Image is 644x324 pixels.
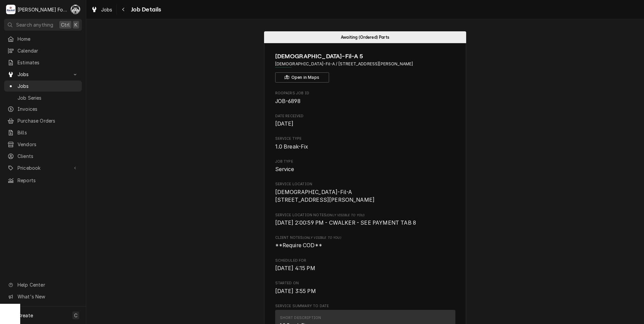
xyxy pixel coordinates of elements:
span: Client Notes [275,235,455,240]
a: Estimates [4,57,82,68]
span: Jobs [101,6,112,13]
a: Go to Help Center [4,279,82,290]
span: Estimates [18,59,78,66]
span: Search anything [16,21,53,28]
div: Started On [275,281,455,295]
span: Reports [18,177,78,184]
span: [object Object] [275,219,455,227]
span: Service Type [275,136,455,141]
span: Job Type [275,159,455,164]
span: Job Series [18,94,78,101]
span: Jobs [18,83,78,90]
span: [DATE] 3:55 PM [275,288,316,294]
span: Roopairs Job ID [275,91,455,96]
div: [object Object] [275,213,455,227]
span: Create [18,313,33,318]
span: [DATE] 4:15 PM [275,265,315,271]
span: [DATE] 2:00:59 PM - CWALKER - SEE PAYMENT TAB 8 [275,220,416,226]
div: Scheduled For [275,258,455,272]
div: Roopairs Job ID [275,91,455,105]
span: Service Location [275,188,455,204]
a: Purchase Orders [4,115,82,126]
span: Pricebook [18,164,68,171]
span: Home [18,35,78,42]
a: Calendar [4,45,82,56]
a: Bills [4,127,82,138]
a: Jobs [88,4,115,15]
span: Date Received [275,114,455,119]
a: Vendors [4,139,82,150]
a: Job Series [4,92,82,103]
span: Bills [18,129,78,136]
span: Service Summary To Date [275,303,455,309]
span: [object Object] [275,241,455,250]
a: Home [4,33,82,44]
span: Ctrl [61,21,70,28]
span: Help Center [18,281,78,288]
div: Client Information [275,52,455,83]
span: Calendar [18,47,78,54]
button: Open in Maps [275,72,329,83]
span: Name [275,52,455,61]
span: What's New [18,293,78,300]
div: [object Object] [275,235,455,250]
span: K [74,21,77,28]
span: Started On [275,287,455,295]
a: Invoices [4,103,82,115]
span: Jobs [18,71,68,78]
button: Navigate back [118,4,129,15]
span: (Only Visible to You) [303,236,341,239]
button: Search anythingCtrlK [4,19,82,31]
div: M [6,5,15,14]
a: Go to Pricebook [4,162,82,173]
div: Chris Murphy (103)'s Avatar [71,5,80,14]
span: Roopairs Job ID [275,97,455,105]
a: Go to Jobs [4,69,82,80]
span: Scheduled For [275,258,455,263]
span: Service Location [275,182,455,187]
span: Service Location Notes [275,213,455,218]
span: Purchase Orders [18,117,78,124]
a: Go to What's New [4,291,82,302]
span: Date Received [275,120,455,128]
span: JOB-6898 [275,98,300,104]
div: [PERSON_NAME] Food Equipment Service [18,6,67,13]
span: (Only Visible to You) [326,213,364,217]
div: Short Description [280,315,321,321]
div: Marshall Food Equipment Service's Avatar [6,5,15,14]
span: Service Type [275,143,455,151]
span: Awaiting (Ordered) Parts [341,35,389,39]
span: Address [275,61,455,67]
span: Invoices [18,105,78,112]
span: Clients [18,153,78,160]
span: C [74,312,77,319]
span: Job Type [275,165,455,173]
span: [DATE] [275,121,294,127]
a: Clients [4,151,82,162]
span: Job Details [129,5,161,14]
span: Vendors [18,141,78,148]
span: [DEMOGRAPHIC_DATA]-Fil-A [STREET_ADDRESS][PERSON_NAME] [275,189,375,203]
span: Scheduled For [275,264,455,272]
span: Service [275,166,294,172]
a: Jobs [4,80,82,92]
div: C( [71,5,80,14]
div: Service Type [275,136,455,151]
div: Date Received [275,114,455,128]
div: Status [264,31,466,43]
div: Job Type [275,159,455,173]
span: Started On [275,281,455,286]
a: Reports [4,175,82,186]
span: 1.0 Break-Fix [275,143,309,150]
div: Service Location [275,182,455,204]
